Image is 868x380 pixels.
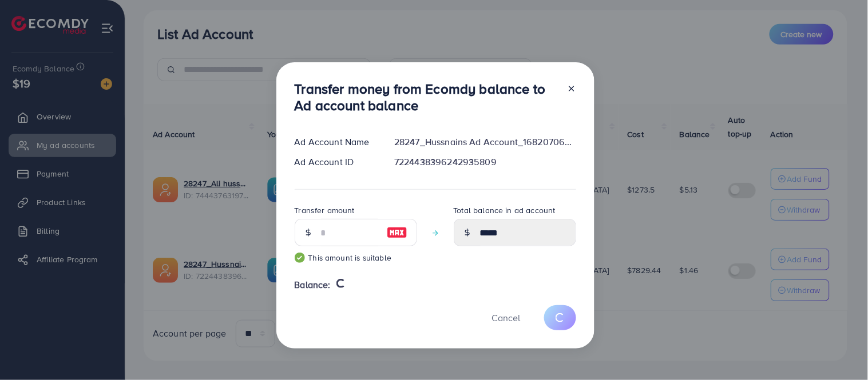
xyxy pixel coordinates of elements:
button: Cancel [478,305,535,330]
small: This amount is suitable [295,252,417,263]
iframe: Chat [819,329,859,371]
h3: Transfer money from Ecomdy balance to Ad account balance [295,81,558,114]
label: Transfer amount [295,205,355,216]
div: 7224438396242935809 [385,155,585,169]
div: Ad Account ID [286,155,386,169]
div: 28247_Hussnains Ad Account_1682070647889 [385,135,585,149]
div: Ad Account Name [286,135,386,149]
span: Balance: [295,278,331,291]
span: Cancel [492,311,521,324]
img: image [387,226,407,239]
img: guide [295,253,305,263]
label: Total balance in ad account [454,205,556,216]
